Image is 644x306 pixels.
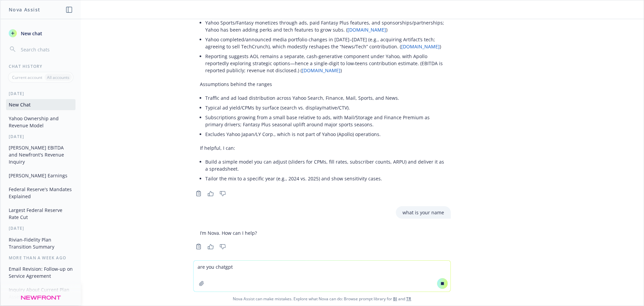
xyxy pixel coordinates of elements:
button: Largest Federal Reserve Rate Cut [6,205,75,223]
li: Traffic and ad load distribution across Yahoo Search, Finance, Mail, Sports, and News. [205,93,444,103]
button: Federal Reserve's Mandates Explained [6,184,75,202]
div: More than a week ago [1,255,81,261]
li: Subscriptions growing from a small base relative to ads, with Mail/Storage and Finance Premium as... [205,113,444,129]
div: [DATE] [1,225,81,231]
a: [DOMAIN_NAME] [347,27,386,33]
button: [PERSON_NAME] EBITDA and Newfront's Revenue Inquiry [6,142,75,167]
button: New Chat [6,99,75,110]
span: New chat [19,30,42,37]
button: Inquiry About Current Plan Assets [6,284,75,302]
p: I’m Nova. How can I help? [200,229,257,236]
h1: Nova Assist [9,6,40,13]
div: [DATE] [1,91,81,96]
span: Nova Assist can make mistakes. Explore what Nova can do: Browse prompt library for and [3,292,641,306]
a: [DOMAIN_NAME] [401,43,440,50]
p: what is your name [402,209,444,216]
p: Assumptions behind the ranges [200,81,444,88]
button: [PERSON_NAME] Earnings [6,170,75,181]
li: Yahoo completed/announced media portfolio changes in [DATE]–[DATE] (e.g., acquiring Artifact’s te... [205,35,444,51]
button: Email Revision: Follow-up on Service Agreement [6,263,75,281]
input: Search chats [19,45,73,54]
svg: Copy to clipboard [196,244,202,250]
li: Typical ad yield/CPMs by surface (search vs. display/native/CTV). [205,103,444,113]
button: Thumbs down [217,189,228,198]
button: Thumbs down [217,242,228,251]
div: Chat History [1,63,81,69]
div: [DATE] [1,134,81,139]
p: All accounts [47,75,69,80]
button: Yahoo Ownership and Revenue Model [6,113,75,131]
li: Build a simple model you can adjust (sliders for CPMs, fill rates, subscriber counts, ARPU) and d... [205,157,444,174]
button: Rivian-Fidelity Plan Transition Summary [6,234,75,252]
li: Reporting suggests AOL remains a separate, cash‑generative component under Yahoo, with Apollo rep... [205,51,444,75]
p: If helpful, I can: [200,144,444,151]
li: Tailor the mix to a specific year (e.g., 2024 vs. 2025) and show sensitivity cases. [205,174,444,183]
a: BI [393,296,397,302]
svg: Copy to clipboard [196,190,202,196]
a: [DOMAIN_NAME] [302,67,340,74]
p: Current account [12,75,42,80]
li: Excludes Yahoo Japan/LY Corp., which is not part of Yahoo (Apollo) operations. [205,129,444,139]
li: Yahoo Sports/Fantasy monetizes through ads, paid Fantasy Plus features, and sponsorships/partners... [205,18,444,35]
a: TR [406,296,411,302]
button: New chat [6,27,75,39]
